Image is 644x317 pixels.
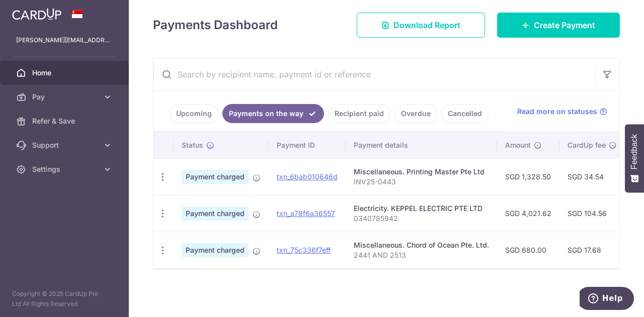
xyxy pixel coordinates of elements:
p: INV25-0443 [354,177,489,187]
span: CardUp fee [568,140,606,150]
a: txn_a78f6a36557 [277,209,335,218]
td: SGD 4,021.62 [497,195,559,232]
td: SGD 1,328.50 [497,158,559,195]
span: Create Payment [534,19,595,31]
td: SGD 17.68 [559,232,625,268]
p: 2441 AND 2513 [354,250,489,260]
span: Read more on statuses [517,107,597,117]
div: Miscellaneous. Printing Master Pte Ltd [354,167,489,177]
td: SGD 104.56 [559,195,625,232]
span: Payment charged [182,170,249,184]
a: Payments on the way [222,104,324,123]
a: Upcoming [170,104,218,123]
a: Read more on statuses [517,107,607,117]
td: SGD 34.54 [559,158,625,195]
a: Download Report [357,13,485,38]
span: Amount [505,140,531,150]
a: Cancelled [441,104,489,123]
th: Payment ID [269,132,346,158]
p: 0340785942 [354,214,489,224]
span: Feedback [630,134,639,169]
h4: Payments Dashboard [153,16,278,34]
a: Overdue [394,104,437,123]
iframe: Opens a widget where you can find more information [580,287,634,312]
span: Payment charged [182,243,249,257]
a: txn_75c336f7eff [277,246,331,254]
a: Create Payment [497,13,620,38]
span: Download Report [393,19,460,31]
span: Status [182,140,203,150]
a: Recipient paid [328,104,390,123]
input: Search by recipient name, payment id or reference [153,58,595,90]
span: Payment charged [182,206,249,221]
th: Payment details [346,132,497,158]
span: Support [32,140,99,150]
button: Feedback - Show survey [625,124,644,192]
div: Miscellaneous. Chord of Ocean Pte. Ltd. [354,240,489,250]
p: [PERSON_NAME][EMAIL_ADDRESS][DOMAIN_NAME] [16,35,113,45]
span: Home [32,68,99,78]
span: Pay [32,92,99,102]
img: CardUp [12,8,61,20]
span: Refer & Save [32,116,99,126]
td: SGD 680.00 [497,232,559,268]
span: Settings [32,164,99,174]
div: Electricity. KEPPEL ELECTRIC PTE LTD [354,203,489,214]
a: txn_6bab010646d [277,172,338,181]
